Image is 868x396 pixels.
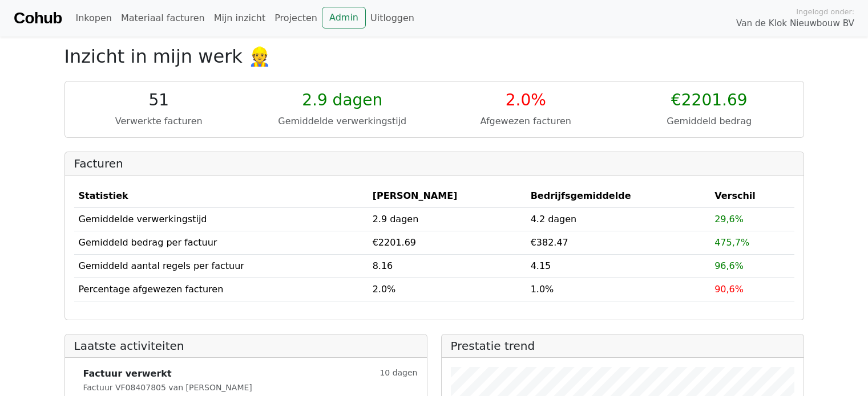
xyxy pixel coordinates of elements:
td: 2.9 dagen [368,207,526,231]
a: Cohub [14,5,62,32]
th: [PERSON_NAME] [368,185,526,208]
div: Verwerkte facturen [74,115,244,128]
h2: Inzicht in mijn werk 👷 [64,46,804,67]
div: Afgewezen facturen [441,115,611,128]
a: Admin [322,7,366,28]
div: €2201.69 [624,91,794,110]
span: 475,7% [714,237,749,248]
td: Gemiddeld bedrag per factuur [74,231,368,254]
span: Van de Klok Nieuwbouw BV [736,17,854,30]
span: 96,6% [714,260,744,271]
a: Uitloggen [366,7,419,30]
strong: Factuur verwerkt [83,367,172,381]
a: Projecten [270,7,322,30]
a: Inkopen [71,7,116,30]
a: Mijn inzicht [209,7,271,30]
td: 1.0% [526,277,710,301]
td: €382.47 [526,231,710,254]
div: 51 [74,91,244,110]
h2: Laatste activiteiten [74,339,418,353]
td: 2.0% [368,277,526,301]
td: 8.16 [368,254,526,277]
td: Percentage afgewezen facturen [74,277,368,301]
div: Gemiddelde verwerkingstijd [257,115,427,128]
div: 2.0% [441,91,611,110]
th: Verschil [710,185,794,208]
span: 29,6% [714,214,744,224]
small: 10 dagen [380,367,417,381]
th: Bedrijfsgemiddelde [526,185,710,208]
div: 2.9 dagen [257,91,427,110]
td: €2201.69 [368,231,526,254]
td: 4.15 [526,254,710,277]
h2: Facturen [74,157,794,170]
span: 90,6% [714,284,744,295]
th: Statistiek [74,185,368,208]
td: 4.2 dagen [526,207,710,231]
div: Gemiddeld bedrag [624,115,794,128]
td: Gemiddeld aantal regels per factuur [74,254,368,277]
td: Gemiddelde verwerkingstijd [74,207,368,231]
span: Ingelogd onder: [796,6,854,17]
small: Factuur VF08407805 van [PERSON_NAME] [83,383,252,392]
a: Materiaal facturen [116,7,209,30]
h2: Prestatie trend [451,339,794,353]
